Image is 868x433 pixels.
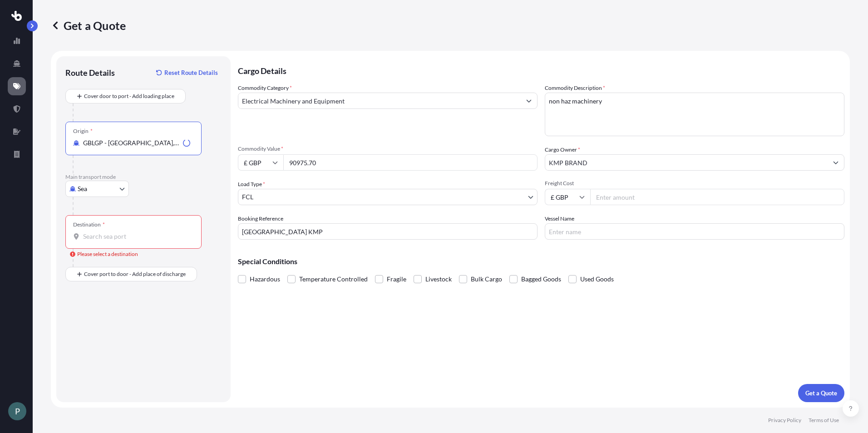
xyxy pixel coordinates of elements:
span: Temperature Controlled [299,272,368,286]
span: Bagged Goods [521,272,561,286]
p: Get a Quote [51,18,126,33]
span: Commodity Value [238,145,538,153]
button: Show suggestions [828,154,844,171]
label: Cargo Owner [545,145,580,154]
button: Select transport [65,181,129,197]
div: Loading [183,139,190,147]
input: Origin [83,138,179,148]
span: Freight Cost [545,180,844,187]
span: Load Type [238,180,265,189]
p: Get a Quote [805,389,837,398]
span: Cover door to port - Add loading place [84,92,174,101]
label: Booking Reference [238,214,283,223]
span: Sea [78,184,87,193]
input: Enter name [545,223,844,240]
span: Used Goods [580,272,614,286]
button: FCL [238,189,538,205]
p: Reset Route Details [164,68,218,77]
p: Cargo Details [238,56,844,84]
div: Origin [73,128,93,135]
span: Fragile [387,272,406,286]
span: Cover port to door - Add place of discharge [84,270,186,279]
button: Reset Route Details [152,65,222,80]
button: Show suggestions [521,93,537,109]
span: FCL [242,192,253,202]
p: Main transport mode [65,173,222,181]
button: Get a Quote [798,384,844,402]
a: Privacy Policy [768,417,801,424]
button: Cover port to door - Add place of discharge [65,267,197,281]
div: Please select a destination [70,250,138,259]
input: Type amount [283,154,538,171]
button: Cover door to port - Add loading place [65,89,186,103]
label: Commodity Description [545,84,605,93]
p: Special Conditions [238,258,844,265]
input: Your internal reference [238,223,538,240]
span: P [15,407,20,416]
span: Livestock [425,272,452,286]
span: Bulk Cargo [471,272,502,286]
label: Vessel Name [545,214,574,223]
label: Commodity Category [238,84,292,93]
input: Enter amount [590,189,844,205]
p: Route Details [65,67,115,78]
input: Select a commodity type [238,93,521,109]
input: Destination [83,232,190,241]
div: Destination [73,221,105,228]
a: Terms of Use [809,417,839,424]
span: Hazardous [250,272,280,286]
input: Full name [545,154,828,171]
